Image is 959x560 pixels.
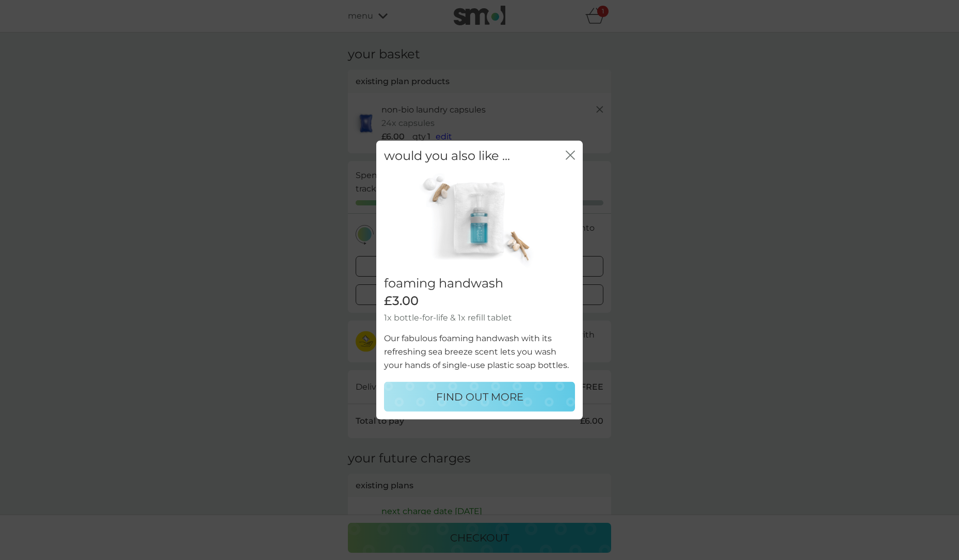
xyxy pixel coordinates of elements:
button: close [566,150,575,161]
p: Our fabulous foaming handwash with its refreshing sea breeze scent lets you wash your hands of si... [384,332,575,372]
h2: would you also like ... [384,148,510,163]
p: 1x bottle-for-life & 1x refill tablet [384,311,575,325]
h2: foaming handwash [384,276,575,291]
button: FIND OUT MORE [384,382,575,412]
span: £3.00 [384,294,419,309]
p: FIND OUT MORE [436,389,523,405]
